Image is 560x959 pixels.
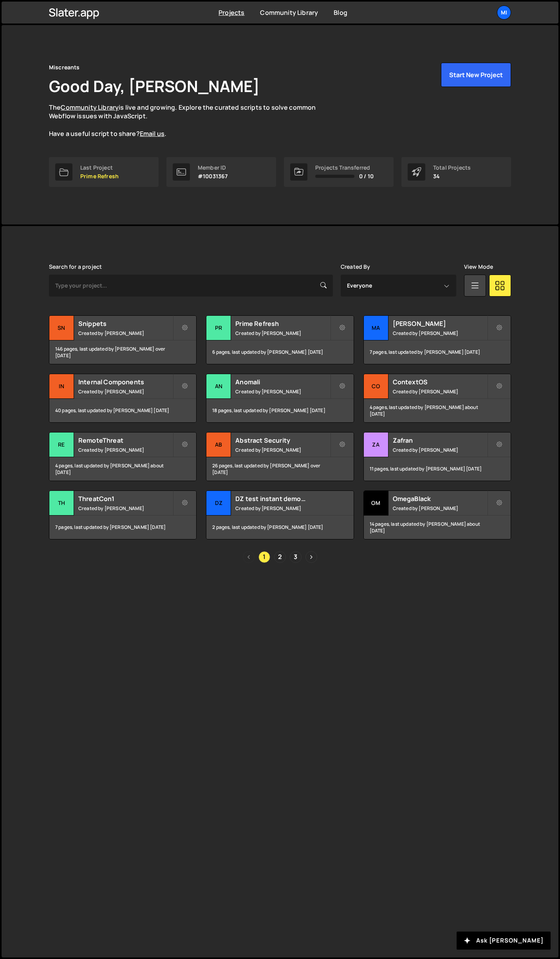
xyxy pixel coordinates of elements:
div: Ma [364,316,388,340]
div: An [206,374,231,399]
h1: Good Day, [PERSON_NAME] [49,75,260,97]
div: Member ID [198,165,228,171]
a: DZ DZ test instant demo (delete later) Created by [PERSON_NAME] 2 pages, last updated by [PERSON_... [206,490,354,539]
h2: Zafran [393,436,487,445]
h2: [PERSON_NAME] [393,319,487,328]
div: 4 pages, last updated by [PERSON_NAME] about [DATE] [364,399,511,422]
small: Created by [PERSON_NAME] [235,388,330,395]
div: 7 pages, last updated by [PERSON_NAME] [DATE] [49,516,196,539]
div: Miscreants [49,63,80,72]
label: View Mode [464,264,493,270]
a: Projects [219,8,244,17]
p: #10031367 [198,173,228,179]
a: An Anomali Created by [PERSON_NAME] 18 pages, last updated by [PERSON_NAME] [DATE] [206,374,354,423]
h2: DZ test instant demo (delete later) [235,494,330,503]
button: Start New Project [441,63,511,87]
a: Page 3 [290,551,302,563]
a: Community Library [260,8,318,17]
p: Prime Refresh [80,173,119,179]
a: Re RemoteThreat Created by [PERSON_NAME] 4 pages, last updated by [PERSON_NAME] about [DATE] [49,432,197,481]
a: Om OmegaBlack Created by [PERSON_NAME] 14 pages, last updated by [PERSON_NAME] about [DATE] [363,490,511,539]
a: Community Library [61,103,119,112]
a: Th ThreatCon1 Created by [PERSON_NAME] 7 pages, last updated by [PERSON_NAME] [DATE] [49,490,197,539]
div: Last Project [80,165,119,171]
div: 40 pages, last updated by [PERSON_NAME] [DATE] [49,399,196,422]
a: In Internal Components Created by [PERSON_NAME] 40 pages, last updated by [PERSON_NAME] [DATE] [49,374,197,423]
h2: Abstract Security [235,436,330,445]
p: The is live and growing. Explore the curated scripts to solve common Webflow issues with JavaScri... [49,103,331,138]
a: Pr Prime Refresh Created by [PERSON_NAME] 6 pages, last updated by [PERSON_NAME] [DATE] [206,315,354,364]
small: Created by [PERSON_NAME] [393,505,487,512]
div: Co [364,374,388,399]
h2: RemoteThreat [78,436,173,445]
h2: ThreatCon1 [78,494,173,503]
div: 11 pages, last updated by [PERSON_NAME] [DATE] [364,457,511,481]
a: Za Zafran Created by [PERSON_NAME] 11 pages, last updated by [PERSON_NAME] [DATE] [363,432,511,481]
a: Blog [334,8,347,17]
a: Ma [PERSON_NAME] Created by [PERSON_NAME] 7 pages, last updated by [PERSON_NAME] [DATE] [363,315,511,364]
div: 14 pages, last updated by [PERSON_NAME] about [DATE] [364,516,511,539]
h2: Anomali [235,378,330,386]
small: Created by [PERSON_NAME] [78,330,173,337]
div: Pr [206,316,231,340]
h2: Internal Components [78,378,173,386]
div: 7 pages, last updated by [PERSON_NAME] [DATE] [364,340,511,364]
label: Search for a project [49,264,102,270]
small: Created by [PERSON_NAME] [235,447,330,453]
div: Re [49,432,74,457]
a: Mi [497,5,511,20]
h2: ContextOS [393,378,487,386]
small: Created by [PERSON_NAME] [78,505,173,512]
span: 0 / 10 [359,173,374,179]
div: Za [364,432,388,457]
div: Sn [49,316,74,340]
div: Pagination [49,551,511,563]
h2: OmegaBlack [393,494,487,503]
div: Th [49,491,74,516]
a: Last Project Prime Refresh [49,157,159,187]
small: Created by [PERSON_NAME] [393,388,487,395]
div: Projects Transferred [315,165,374,171]
input: Type your project... [49,275,333,297]
div: 26 pages, last updated by [PERSON_NAME] over [DATE] [206,457,353,481]
a: Page 2 [274,551,286,563]
a: Next page [305,551,317,563]
p: 34 [433,173,471,179]
button: Ask [PERSON_NAME] [457,932,551,950]
label: Created By [341,264,370,270]
h2: Snippets [78,319,173,328]
small: Created by [PERSON_NAME] [78,447,173,453]
a: Sn Snippets Created by [PERSON_NAME] 146 pages, last updated by [PERSON_NAME] over [DATE] [49,315,197,364]
div: DZ [206,491,231,516]
a: Ab Abstract Security Created by [PERSON_NAME] 26 pages, last updated by [PERSON_NAME] over [DATE] [206,432,354,481]
h2: Prime Refresh [235,319,330,328]
div: Om [364,491,388,516]
small: Created by [PERSON_NAME] [393,330,487,337]
div: Total Projects [433,165,471,171]
small: Created by [PERSON_NAME] [78,388,173,395]
div: 4 pages, last updated by [PERSON_NAME] about [DATE] [49,457,196,481]
div: 18 pages, last updated by [PERSON_NAME] [DATE] [206,399,353,422]
a: Email us [140,129,164,138]
div: 6 pages, last updated by [PERSON_NAME] [DATE] [206,340,353,364]
div: Ab [206,432,231,457]
small: Created by [PERSON_NAME] [393,447,487,453]
div: 2 pages, last updated by [PERSON_NAME] [DATE] [206,516,353,539]
small: Created by [PERSON_NAME] [235,330,330,337]
div: In [49,374,74,399]
div: 146 pages, last updated by [PERSON_NAME] over [DATE] [49,340,196,364]
small: Created by [PERSON_NAME] [235,505,330,512]
a: Co ContextOS Created by [PERSON_NAME] 4 pages, last updated by [PERSON_NAME] about [DATE] [363,374,511,423]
